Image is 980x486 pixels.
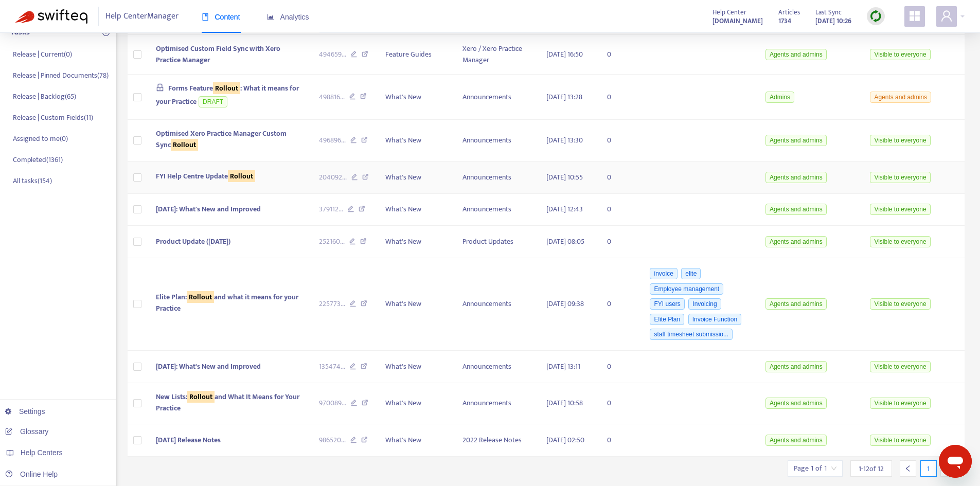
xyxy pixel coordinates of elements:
span: Visible to everyone [870,435,930,446]
sqkw: Rollout [187,391,215,403]
p: Release | Backlog ( 65 ) [13,91,76,102]
td: 0 [599,120,640,161]
span: area-chart [267,13,274,21]
span: [DATE]: What's New and Improved [156,361,261,372]
td: Announcements [454,351,538,383]
td: Product Updates [454,226,538,258]
span: [DATE] 09:38 [546,298,584,310]
span: Agents and admins [765,49,827,60]
span: user [940,10,953,22]
span: left [904,465,912,472]
span: Agents and admins [765,236,827,247]
sqkw: Rollout [171,139,198,151]
p: All tasks ( 154 ) [13,175,52,186]
span: 970089 ... [319,398,346,409]
td: 0 [599,383,640,425]
td: 0 [599,258,640,351]
span: Agents and admins [765,361,827,372]
span: FYI users [650,298,684,310]
td: What's New [377,258,454,351]
span: Help Center [712,7,746,18]
td: 0 [599,35,640,75]
span: invoice [650,268,677,279]
span: appstore [908,10,921,22]
span: elite [681,268,701,279]
span: Last Sync [815,7,842,18]
a: [DOMAIN_NAME] [712,15,763,27]
strong: [DATE] 10:26 [815,15,851,27]
span: [DATE] 02:50 [546,434,584,446]
p: Release | Current ( 0 ) [13,49,72,60]
p: Release | Custom Fields ( 11 ) [13,112,93,123]
td: 0 [599,161,640,194]
span: Visible to everyone [870,204,930,215]
p: Assigned to me ( 0 ) [13,133,68,144]
span: [DATE] 10:58 [546,397,583,409]
span: Agents and admins [765,135,827,146]
span: Employee management [650,283,723,295]
span: book [202,13,209,21]
div: 1 [920,460,937,477]
span: Agents and admins [765,398,827,409]
span: New Lists: and What It Means for Your Practice [156,391,299,414]
span: 135474 ... [319,361,345,372]
span: Invoicing [688,298,721,310]
span: Optimised Xero Practice Manager Custom Sync [156,128,287,151]
sqkw: Rollout [213,82,240,94]
span: 225773 ... [319,298,345,310]
span: staff timesheet submissio... [650,329,733,340]
span: [DATE] 08:05 [546,236,584,247]
a: Online Help [5,470,58,478]
span: FYI Help Centre Update [156,170,255,182]
td: Announcements [454,120,538,161]
sqkw: Rollout [228,170,255,182]
span: 204092 ... [319,172,347,183]
strong: 1734 [778,15,791,27]
span: Invoice Function [688,314,741,325]
p: Completed ( 1361 ) [13,154,63,165]
span: Visible to everyone [870,236,930,247]
td: What's New [377,226,454,258]
td: What's New [377,75,454,120]
span: [DATE] 13:30 [546,134,583,146]
span: 1 - 12 of 12 [859,463,884,474]
td: What's New [377,351,454,383]
span: Agents and admins [870,92,931,103]
span: Analytics [267,13,309,21]
span: Product Update ([DATE]) [156,236,230,247]
span: Visible to everyone [870,135,930,146]
td: What's New [377,120,454,161]
td: 0 [599,424,640,457]
sqkw: Rollout [187,291,214,303]
span: 498816 ... [319,92,345,103]
span: Visible to everyone [870,361,930,372]
span: Forms Feature : What it means for your Practice [156,82,299,107]
a: Settings [5,407,45,416]
span: Agents and admins [765,172,827,183]
span: [DATE] Release Notes [156,434,221,446]
span: Help Center Manager [105,7,179,26]
img: sync.dc5367851b00ba804db3.png [869,10,882,23]
span: Visible to everyone [870,172,930,183]
td: Announcements [454,194,538,226]
span: Visible to everyone [870,49,930,60]
span: Agents and admins [765,204,827,215]
span: Content [202,13,240,21]
span: 379112 ... [319,204,343,215]
span: DRAFT [199,96,227,107]
span: [DATE] 16:50 [546,48,583,60]
td: Announcements [454,258,538,351]
span: Optimised Custom Field Sync with Xero Practice Manager [156,43,280,66]
span: Visible to everyone [870,298,930,310]
td: 0 [599,194,640,226]
td: What's New [377,161,454,194]
span: [DATE]: What's New and Improved [156,203,261,215]
a: Glossary [5,427,48,436]
span: Admins [765,92,794,103]
span: 494659 ... [319,49,346,60]
td: Xero / Xero Practice Manager [454,35,538,75]
img: Swifteq [15,9,87,24]
td: 2022 Release Notes [454,424,538,457]
td: Announcements [454,161,538,194]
